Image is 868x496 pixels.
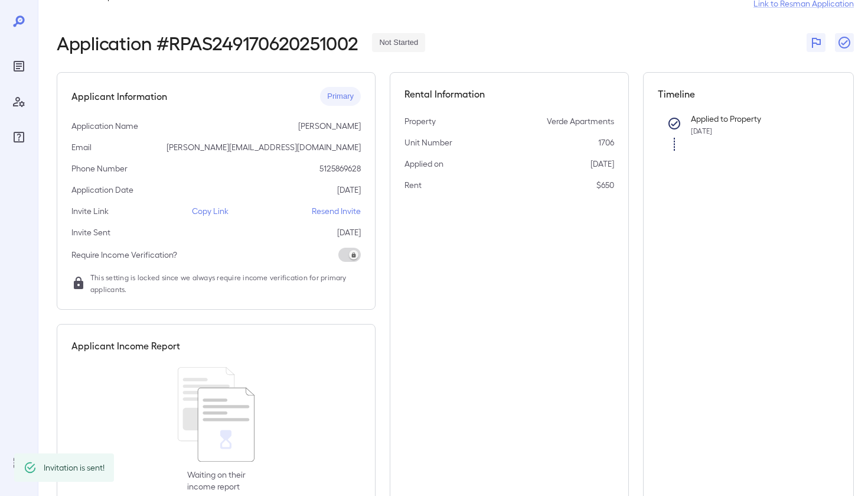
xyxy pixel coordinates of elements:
p: Copy Link [192,205,229,217]
p: 5125869628 [319,163,361,174]
h5: Applicant Information [71,89,167,103]
button: Close Report [835,33,854,52]
h5: Rental Information [404,87,614,101]
p: Require Income Verification? [71,249,177,261]
p: Application Name [71,120,138,132]
div: FAQ [9,128,28,147]
p: Application Date [71,184,133,196]
h2: Application # RPAS249170620251002 [57,32,358,53]
div: Log Out [9,453,28,472]
p: [PERSON_NAME][EMAIL_ADDRESS][DOMAIN_NAME] [167,141,361,153]
p: $650 [596,179,614,191]
p: Phone Number [71,163,128,174]
p: [DATE] [337,184,361,196]
p: Rent [404,179,422,191]
p: Property [404,115,436,127]
span: Primary [320,91,361,102]
p: [PERSON_NAME] [298,120,361,132]
div: Invitation is sent! [44,457,105,478]
p: Verde Apartments [547,115,614,127]
p: Email [71,141,92,153]
div: Manage Users [9,92,28,111]
p: Invite Link [71,205,109,217]
p: Resend Invite [312,205,361,217]
p: [DATE] [337,226,361,238]
span: This setting is locked since we always require income verification for primary applicants. [90,271,361,295]
p: Waiting on their income report [187,469,246,492]
button: Flag Report [807,33,825,52]
p: [DATE] [590,158,614,170]
span: Not Started [372,37,425,48]
p: Invite Sent [71,226,110,238]
p: 1706 [598,137,614,148]
p: Applied on [404,158,443,170]
div: Reports [9,57,28,76]
p: Applied to Property [691,113,820,125]
h5: Applicant Income Report [71,339,180,353]
h5: Timeline [658,87,839,101]
p: Unit Number [404,137,452,148]
span: [DATE] [691,127,712,135]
